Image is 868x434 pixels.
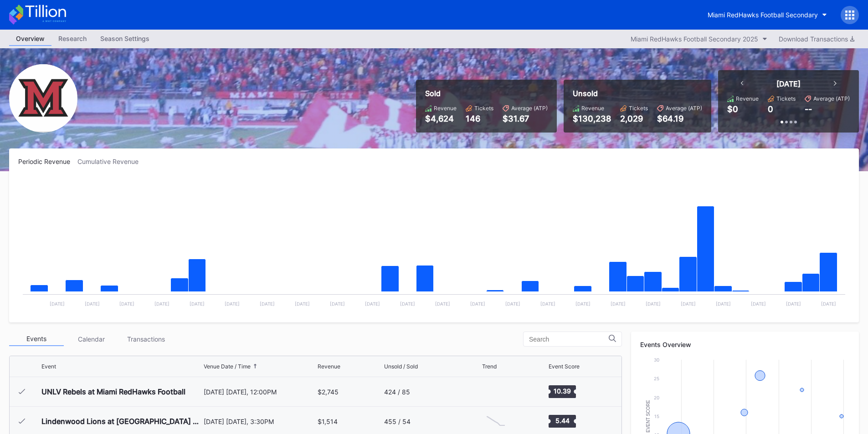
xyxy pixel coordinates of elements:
text: [DATE] [330,301,345,306]
div: Transactions [118,332,173,346]
div: [DATE] [776,79,801,88]
div: Download Transactions [779,35,854,43]
text: [DATE] [154,301,169,306]
div: 0 [768,104,773,114]
div: Season Settings [93,32,156,45]
div: Cumulative Revenue [77,158,146,165]
div: Tickets [776,95,796,102]
text: [DATE] [540,301,555,306]
div: 455 / 54 [384,418,411,425]
div: $0 [727,104,738,114]
input: Search [529,336,609,343]
div: Event Score [549,363,580,370]
div: Lindenwood Lions at [GEOGRAPHIC_DATA] RedHawks Football [41,417,201,426]
div: $2,745 [318,388,339,396]
div: Tickets [629,105,648,112]
div: Research [51,32,93,45]
text: 15 [654,414,659,419]
div: Venue Date / Time [204,363,251,370]
div: Tickets [474,105,493,112]
text: 30 [654,357,659,363]
text: [DATE] [435,301,450,306]
div: Unsold [573,89,702,98]
text: [DATE] [505,301,520,306]
div: 146 [466,114,493,123]
img: Miami_RedHawks_Football_Secondary.png [9,64,77,133]
div: Trend [482,363,497,370]
text: 5.44 [555,417,569,424]
div: $64.19 [657,114,702,123]
button: Miami RedHawks Football Secondary [701,6,834,23]
a: Overview [9,32,51,46]
text: [DATE] [85,301,100,306]
text: [DATE] [786,301,801,306]
text: Event Score [646,400,651,433]
text: [DATE] [470,301,485,306]
div: Miami RedHawks Football Secondary [708,11,818,19]
div: Revenue [736,95,759,102]
div: Calendar [64,332,118,346]
text: [DATE] [821,301,836,306]
div: -- [805,104,812,114]
svg: Chart title [18,177,850,313]
text: [DATE] [119,301,134,306]
text: [DATE] [751,301,766,306]
div: Average (ATP) [511,105,548,112]
div: $130,238 [573,114,611,123]
text: [DATE] [646,301,661,306]
text: [DATE] [260,301,275,306]
text: [DATE] [575,301,591,306]
div: Sold [425,89,548,98]
text: [DATE] [50,301,65,306]
svg: Chart title [482,410,509,433]
text: [DATE] [681,301,696,306]
div: Unsold / Sold [384,363,418,370]
text: 20 [654,395,659,400]
text: [DATE] [225,301,240,306]
text: [DATE] [716,301,731,306]
text: 10.39 [554,387,571,395]
div: Miami RedHawks Football Secondary 2025 [631,35,758,43]
div: Revenue [434,105,457,112]
text: [DATE] [365,301,380,306]
div: Average (ATP) [813,95,850,102]
div: Event [41,363,56,370]
a: Research [51,32,93,46]
div: $31.67 [503,114,548,123]
text: 25 [654,376,659,381]
button: Download Transactions [774,33,859,45]
div: Events Overview [640,341,850,348]
div: Periodic Revenue [18,158,77,165]
div: Revenue [581,105,604,112]
div: $1,514 [318,418,338,425]
div: $4,624 [425,114,457,123]
text: [DATE] [611,301,626,306]
text: [DATE] [190,301,205,306]
a: Season Settings [93,32,156,46]
div: [DATE] [DATE], 3:30PM [204,418,316,425]
svg: Chart title [482,380,509,403]
div: Average (ATP) [666,105,702,112]
div: [DATE] [DATE], 12:00PM [204,388,316,396]
div: Revenue [318,363,340,370]
div: UNLV Rebels at Miami RedHawks Football [41,387,185,396]
div: 2,029 [620,114,648,123]
text: [DATE] [400,301,415,306]
text: [DATE] [295,301,310,306]
div: 424 / 85 [384,388,410,396]
div: Events [9,332,64,346]
button: Miami RedHawks Football Secondary 2025 [626,33,772,45]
